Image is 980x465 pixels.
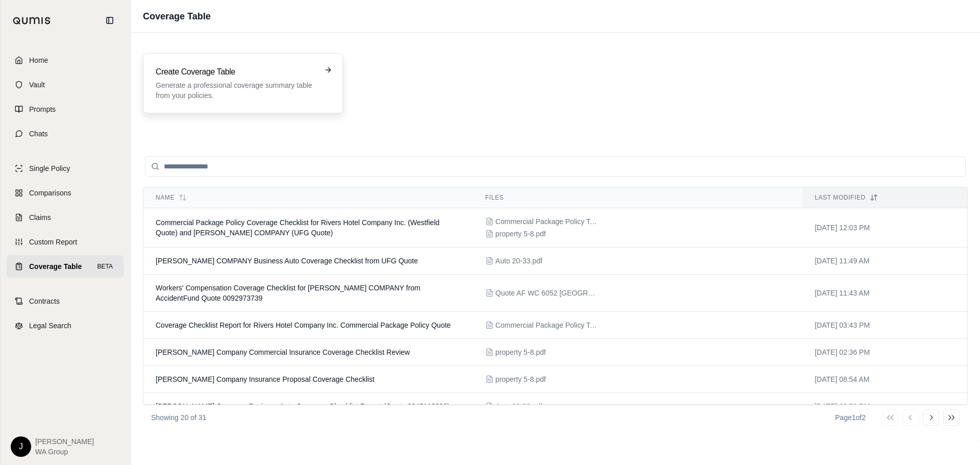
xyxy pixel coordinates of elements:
span: Chats [29,129,48,139]
a: Single Policy [7,157,124,180]
div: Last modified [815,193,955,202]
span: Coverage Table [29,261,82,272]
span: Single Policy [29,163,70,174]
span: property 5-8.pdf [496,229,546,239]
td: [DATE] 03:43 PM [802,312,967,339]
td: [DATE] 12:03 PM [802,208,967,248]
span: Vault [29,80,45,90]
span: WA Group [35,447,94,457]
span: Legal Search [29,321,71,331]
td: [DATE] 11:43 AM [802,275,967,312]
span: Commercial Package Policy Test.pdf [496,216,598,227]
h3: Create Coverage Table [156,66,316,78]
td: [DATE] 11:49 AM [802,248,967,275]
a: Contracts [7,290,124,312]
span: [PERSON_NAME] [35,436,94,447]
span: Auto 20-33.pdf [496,401,543,411]
span: Commercial Package Policy Test.pdf [496,320,598,330]
span: Workers' Compensation Coverage Checklist for DF COUNTRYMAN COMPANY from AccidentFund Quote 009297... [156,284,421,302]
span: Commercial Package Policy Coverage Checklist for Rivers Hotel Company Inc. (Westfield Quote) and ... [156,218,439,237]
span: Contracts [29,296,60,306]
a: Prompts [7,98,124,120]
div: J [11,436,31,457]
a: Vault [7,74,124,96]
span: Prompts [29,104,56,114]
td: [DATE] 08:54 AM [802,366,967,393]
a: Coverage TableBETA [7,255,124,278]
span: property 5-8.pdf [496,347,546,357]
span: Claims [29,212,51,223]
div: Page 1 of 2 [835,412,866,423]
a: Claims [7,206,124,229]
span: property 5-8.pdf [496,374,546,384]
span: Coverage Checklist Report for Rivers Hotel Company Inc. Commercial Package Policy Quote [156,321,451,329]
span: Quote AF WC 6052 MN & Texas.pdf [496,288,598,298]
img: Qumis Logo [13,17,51,25]
span: Custom Report [29,237,77,247]
td: [DATE] 02:56 PM [802,393,967,420]
th: Files [473,187,803,208]
span: Comparisons [29,188,71,198]
a: Legal Search [7,314,124,337]
span: DF Countryman Company Business Auto Coverage Checklist Report (Quote 0048113608) [156,402,450,410]
a: Comparisons [7,182,124,204]
p: Generate a professional coverage summary table from your policies. [156,80,316,101]
button: Collapse sidebar [102,12,118,29]
span: Auto 20-33.pdf [496,256,543,266]
h1: Coverage Table [143,9,211,23]
p: Showing 20 of 31 [151,412,206,423]
span: Home [29,55,48,65]
span: BETA [94,261,116,272]
td: [DATE] 02:36 PM [802,339,967,366]
span: DF COUNTRYMAN COMPANY Business Auto Coverage Checklist from UFG Quote [156,257,418,265]
a: Custom Report [7,231,124,253]
span: DF Countryman Company Insurance Proposal Coverage Checklist [156,375,375,383]
a: Chats [7,123,124,145]
div: Name [156,193,461,202]
span: DF Countryman Company Commercial Insurance Coverage Checklist Review [156,348,410,356]
a: Home [7,49,124,71]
